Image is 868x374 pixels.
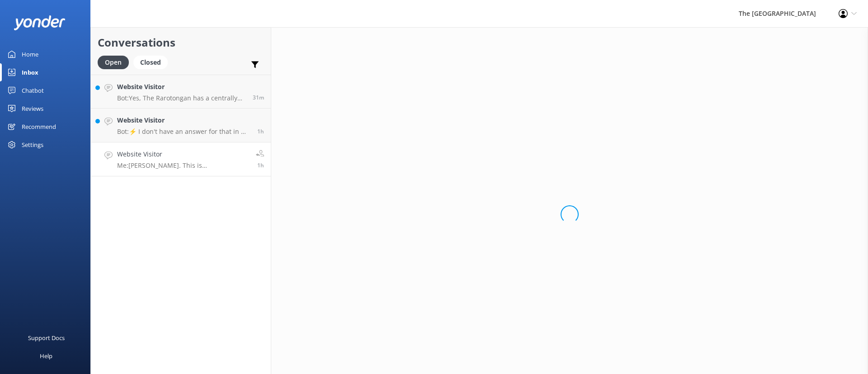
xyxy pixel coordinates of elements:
h4: Website Visitor [117,115,250,125]
a: Website VisitorBot:Yes, The Rarotongan has a centrally located Waterfalls Swimming Pool. There ar... [91,75,271,109]
a: Website VisitorBot:⚡ I don't have an answer for that in my knowledge base. Please try and rephras... [91,109,271,142]
div: Settings [22,136,43,154]
h4: Website Visitor [117,149,249,159]
p: Bot: Yes, The Rarotongan has a centrally located Waterfalls Swimming Pool. There are also private... [117,94,246,102]
div: Chatbot [22,81,44,99]
div: Recommend [22,118,56,136]
a: Closed [133,57,172,67]
h4: Website Visitor [117,82,246,92]
div: Inbox [22,63,38,81]
a: Open [98,57,133,67]
a: Website VisitorMe:[PERSON_NAME]. This is [PERSON_NAME] from the Reservations. How can I help you?1h [91,142,271,176]
div: Open [98,56,129,69]
div: Home [22,45,38,63]
h2: Conversations [98,34,264,51]
div: Closed [133,56,168,69]
span: Oct 04 2025 02:53pm (UTC -10:00) Pacific/Honolulu [257,161,264,169]
p: Me: [PERSON_NAME]. This is [PERSON_NAME] from the Reservations. How can I help you? [117,161,249,170]
p: Bot: ⚡ I don't have an answer for that in my knowledge base. Please try and rephrase your questio... [117,128,250,136]
span: Oct 04 2025 03:56pm (UTC -10:00) Pacific/Honolulu [253,94,264,101]
div: Reviews [22,99,43,118]
span: Oct 04 2025 02:56pm (UTC -10:00) Pacific/Honolulu [257,128,264,135]
img: yonder-white-logo.png [14,15,66,30]
div: Help [40,347,52,365]
div: Support Docs [28,329,65,347]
